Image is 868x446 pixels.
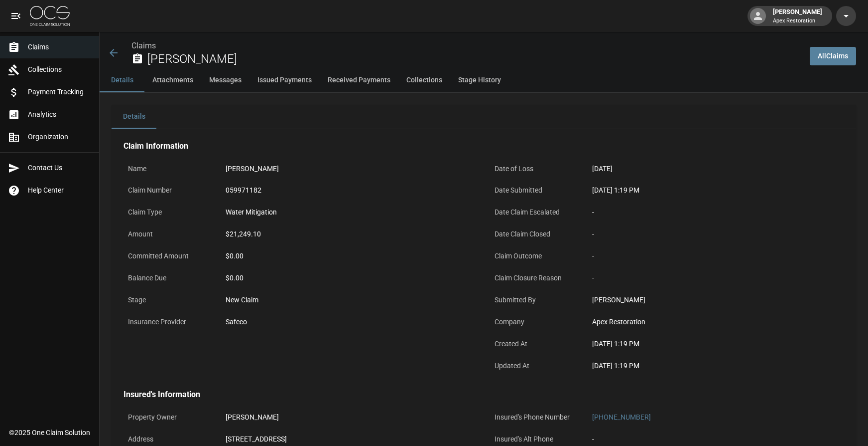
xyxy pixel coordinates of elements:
[147,52,802,66] h2: [PERSON_NAME]
[398,68,450,92] button: Collections
[226,229,261,239] div: $21,249.10
[490,203,580,222] p: Date Claim Escalated
[490,312,580,332] p: Company
[28,64,91,75] span: Collections
[490,408,580,427] p: Insured's Phone Number
[124,203,213,222] p: Claim Type
[810,47,856,65] a: AllClaims
[450,68,509,92] button: Stage History
[592,295,840,305] div: [PERSON_NAME]
[592,413,651,421] a: [PHONE_NUMBER]
[490,181,580,200] p: Date Submitted
[592,251,840,261] div: -
[592,207,840,218] div: -
[124,390,844,400] h4: Insured's Information
[249,68,320,92] button: Issued Payments
[201,68,249,92] button: Messages
[490,224,580,244] p: Date Claim Closed
[9,428,90,438] div: © 2025 One Claim Solution
[131,41,156,50] a: Claims
[124,408,213,427] p: Property Owner
[226,185,261,196] div: 059971182
[226,164,279,174] div: [PERSON_NAME]
[592,185,840,196] div: [DATE] 1:19 PM
[592,361,840,371] div: [DATE] 1:19 PM
[490,268,580,288] p: Claim Closure Reason
[144,68,201,92] button: Attachments
[30,6,70,26] img: ocs-logo-white-transparent.png
[592,164,613,174] div: [DATE]
[28,132,91,142] span: Organization
[592,229,840,239] div: -
[226,251,474,261] div: $0.00
[100,68,144,92] button: Details
[112,105,856,129] div: details tabs
[490,290,580,310] p: Submitted By
[124,290,213,310] p: Stage
[226,317,247,327] div: Safeco
[28,87,91,97] span: Payment Tracking
[6,6,26,26] button: open drawer
[773,17,822,25] p: Apex Restoration
[124,268,213,288] p: Balance Due
[112,105,156,129] button: Details
[490,356,580,376] p: Updated At
[226,295,474,305] div: New Claim
[226,434,310,445] div: [STREET_ADDRESS]
[124,159,213,179] p: Name
[592,273,840,283] div: -
[28,42,91,52] span: Claims
[124,181,213,200] p: Claim Number
[28,185,91,196] span: Help Center
[490,334,580,354] p: Created At
[592,339,840,349] div: [DATE] 1:19 PM
[769,7,826,25] div: [PERSON_NAME]
[124,246,213,266] p: Committed Amount
[28,109,91,120] span: Analytics
[226,412,279,423] div: [PERSON_NAME]
[592,434,594,445] div: -
[490,246,580,266] p: Claim Outcome
[226,273,474,283] div: $0.00
[592,317,840,327] div: Apex Restoration
[124,312,213,332] p: Insurance Provider
[131,40,802,52] nav: breadcrumb
[124,141,844,151] h4: Claim Information
[28,163,91,173] span: Contact Us
[320,68,398,92] button: Received Payments
[100,68,868,92] div: anchor tabs
[226,207,277,218] div: Water Mitigation
[124,224,213,244] p: Amount
[490,159,580,179] p: Date of Loss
